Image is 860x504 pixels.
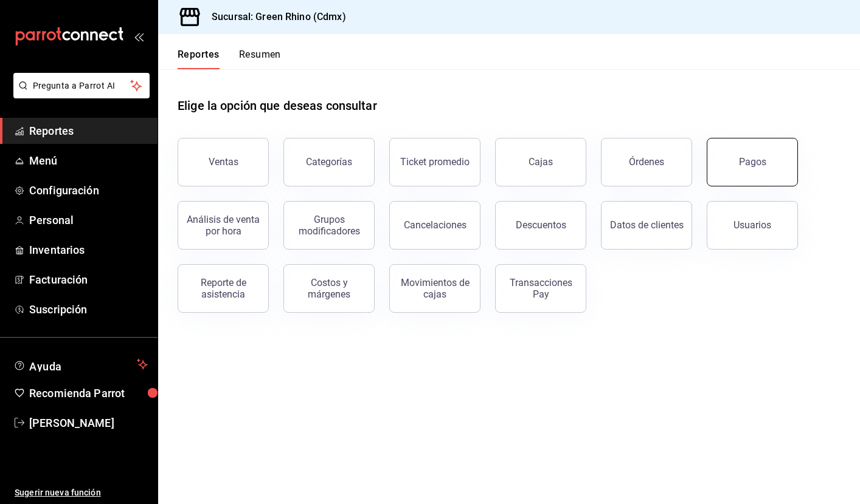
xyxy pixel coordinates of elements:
[29,182,148,199] span: Configuración
[283,138,375,186] button: Categorías
[389,138,480,186] button: Ticket promedio
[397,277,473,300] div: Movimientos de cajas
[400,156,470,168] div: Ticket promedio
[29,242,148,258] span: Inventarios
[186,277,261,300] div: Reporte de asistencia
[178,138,269,186] button: Ventas
[733,219,771,231] div: Usuarios
[178,97,377,115] h1: Elige la opción que deseas consultar
[33,80,131,92] span: Pregunta a Parrot AI
[610,219,684,231] div: Datos de clientes
[29,415,148,431] span: [PERSON_NAME]
[404,219,466,231] div: Cancelaciones
[389,264,480,313] button: Movimientos de cajas
[283,201,375,250] button: Grupos modificadores
[29,357,132,372] span: Ayuda
[178,49,220,69] button: Reportes
[495,201,586,250] button: Descuentos
[306,156,352,168] div: Categorías
[495,264,586,313] button: Transacciones Pay
[9,88,150,101] a: Pregunta a Parrot AI
[283,264,375,313] button: Costos y márgenes
[601,138,692,186] button: Órdenes
[495,138,586,186] a: Cajas
[389,201,480,250] button: Cancelaciones
[291,277,367,300] div: Costos y márgenes
[503,277,578,300] div: Transacciones Pay
[13,73,150,98] button: Pregunta a Parrot AI
[29,152,148,169] span: Menú
[239,49,281,69] button: Resumen
[186,214,261,237] div: Análisis de venta por hora
[601,201,692,250] button: Datos de clientes
[29,271,148,288] span: Facturación
[209,156,238,168] div: Ventas
[29,123,148,139] span: Reportes
[529,155,553,169] div: Cajas
[178,49,281,69] div: navigation tabs
[15,486,148,499] span: Sugerir nueva función
[291,214,367,237] div: Grupos modificadores
[178,264,269,313] button: Reporte de asistencia
[739,156,766,168] div: Pagos
[516,219,566,231] div: Descuentos
[29,301,148,318] span: Suscripción
[178,201,269,250] button: Análisis de venta por hora
[629,156,664,168] div: Órdenes
[202,10,346,24] h3: Sucursal: Green Rhino (Cdmx)
[134,32,144,41] button: open_drawer_menu
[707,138,798,186] button: Pagos
[707,201,798,250] button: Usuarios
[29,212,148,228] span: Personal
[29,385,148,401] span: Recomienda Parrot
